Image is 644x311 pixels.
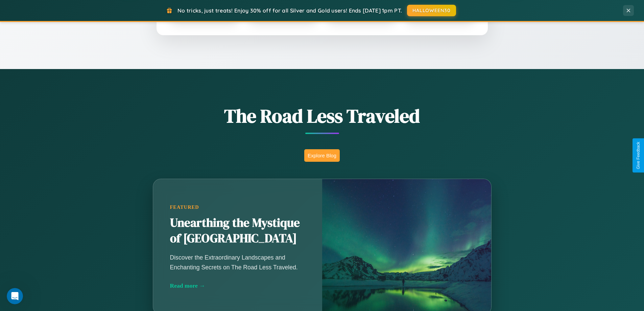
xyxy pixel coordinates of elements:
iframe: Intercom live chat [7,288,23,304]
div: Read more → [170,282,305,289]
button: Explore Blog [304,149,340,162]
h1: The Road Less Traveled [119,103,525,129]
span: No tricks, just treats! Enjoy 30% off for all Silver and Gold users! Ends [DATE] 1pm PT. [177,7,402,14]
div: Featured [170,204,305,210]
div: Give Feedback [636,142,641,169]
button: HALLOWEEN30 [407,5,456,16]
h2: Unearthing the Mystique of [GEOGRAPHIC_DATA] [170,215,305,246]
p: Discover the Extraordinary Landscapes and Enchanting Secrets on The Road Less Traveled. [170,253,305,272]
